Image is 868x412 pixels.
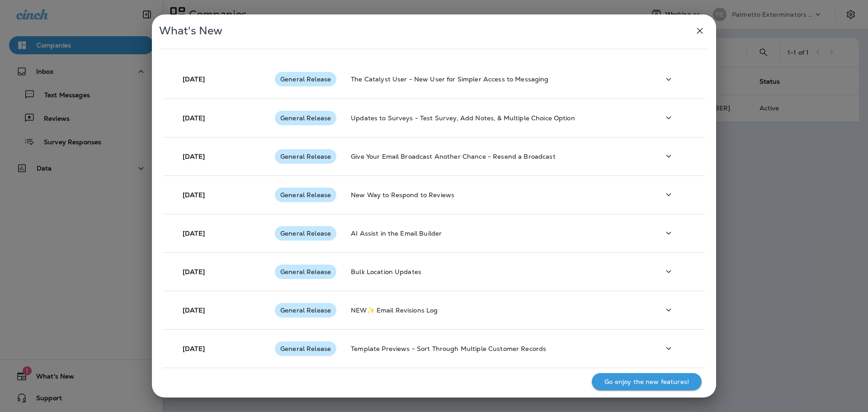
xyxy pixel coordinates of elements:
p: [DATE] [183,345,205,352]
p: Template Previews - Sort Through Multiple Customer Records [351,345,645,352]
p: The Catalyst User - New User for Simpler Access to Messaging [351,76,645,83]
span: General Release [275,307,336,314]
p: [DATE] [183,153,205,160]
p: [DATE] [183,76,205,83]
span: General Release [275,191,336,199]
p: [DATE] [183,191,205,199]
span: General Release [275,268,336,275]
p: [DATE] [183,268,205,275]
span: General Release [275,230,336,237]
p: New Way to Respond to Reviews [351,191,645,199]
p: [DATE] [183,114,205,122]
p: NEW✨ Email Revisions Log [351,307,645,314]
p: [DATE] [183,230,205,237]
button: Go enjoy the new features! [592,373,702,390]
p: Go enjoy the new features! [604,378,689,385]
span: What's New [159,24,222,38]
span: General Release [275,345,336,352]
p: AI Assist in the Email Builder [351,230,645,237]
p: Bulk Location Updates [351,268,645,275]
p: Give Your Email Broadcast Another Chance - Resend a Broadcast [351,153,645,160]
span: General Release [275,76,336,83]
span: General Release [275,153,336,160]
p: Updates to Surveys - Test Survey, Add Notes, & Multiple Choice Option [351,114,645,122]
span: General Release [275,114,336,122]
p: [DATE] [183,307,205,314]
